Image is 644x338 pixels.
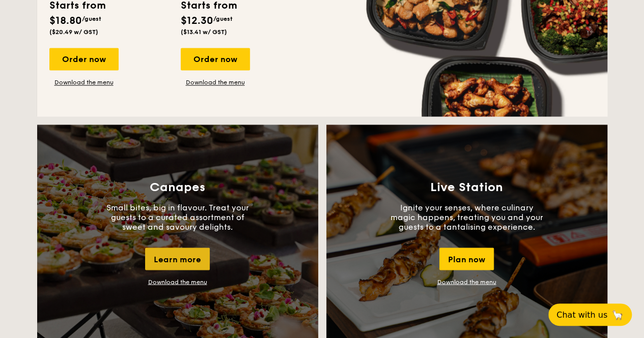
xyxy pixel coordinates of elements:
[181,78,250,86] a: Download the menu
[101,202,254,231] p: Small bites, big in flavour. Treat your guests to a curated assortment of sweet and savoury delig...
[439,248,494,270] div: Plan now
[390,202,543,231] p: Ignite your senses, where culinary magic happens, treating you and your guests to a tantalising e...
[181,48,250,70] div: Order now
[150,180,205,194] h3: Canapes
[213,15,233,22] span: /guest
[49,78,119,86] a: Download the menu
[145,248,210,270] div: Learn more
[611,309,624,321] span: 🦙
[82,15,101,22] span: /guest
[437,278,496,285] a: Download the menu
[49,15,82,27] span: $18.80
[556,310,607,320] span: Chat with us
[49,28,98,36] span: ($20.49 w/ GST)
[181,28,227,36] span: ($13.41 w/ GST)
[430,180,503,194] h3: Live Station
[49,48,119,70] div: Order now
[181,15,213,27] span: $12.30
[548,303,632,326] button: Chat with us🦙
[148,278,207,285] a: Download the menu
